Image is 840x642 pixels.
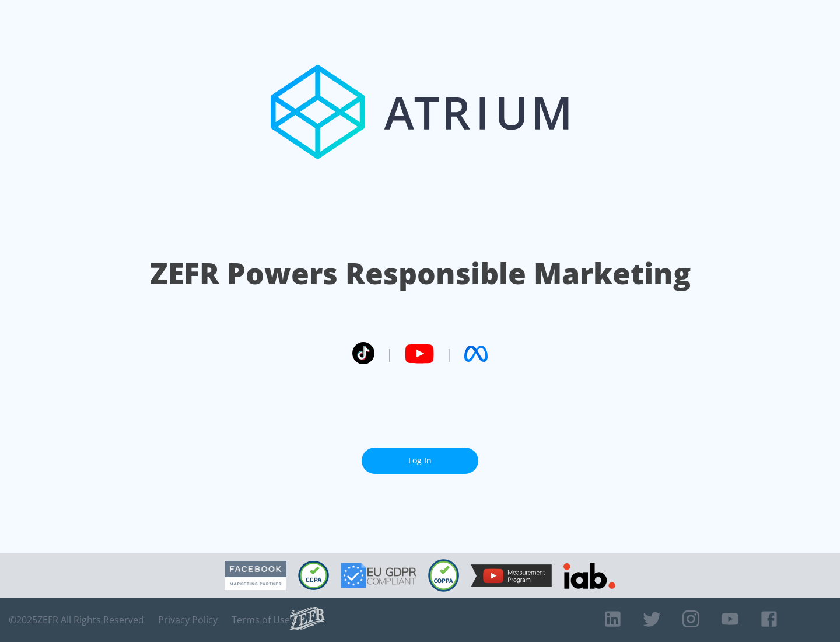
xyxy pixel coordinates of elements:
a: Terms of Use [232,614,290,626]
span: | [386,345,393,362]
img: COPPA Compliant [428,559,459,592]
img: Facebook Marketing Partner [225,561,286,591]
img: CCPA Compliant [298,561,329,590]
img: IAB [563,563,615,589]
span: | [446,345,453,362]
a: Privacy Policy [158,614,218,626]
a: Log In [362,448,478,474]
img: GDPR Compliant [341,563,416,588]
span: © 2025 ZEFR All Rights Reserved [9,614,144,626]
img: YouTube Measurement Program [471,564,552,587]
h1: ZEFR Powers Responsible Marketing [150,253,691,294]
